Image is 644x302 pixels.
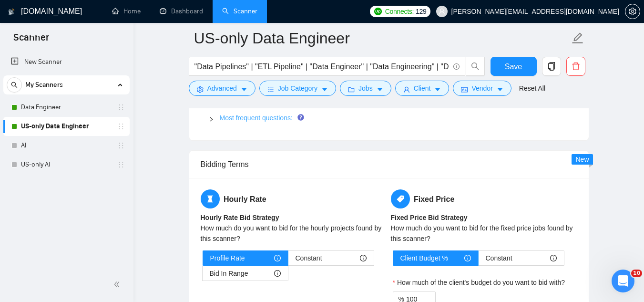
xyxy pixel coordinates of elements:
span: caret-down [497,86,503,93]
span: search [466,62,484,71]
span: setting [625,8,640,15]
a: Reset All [519,83,545,94]
span: Constant [296,251,322,265]
iframe: Intercom live chat [612,270,634,292]
span: tag [391,189,410,208]
span: folder [348,86,355,93]
span: New [575,156,589,163]
span: Scanner [6,31,57,51]
button: userClientcaret-down [395,81,450,96]
span: search [7,82,21,88]
span: Profile Rate [210,251,245,265]
span: idcard [461,86,468,93]
a: setting [625,8,640,15]
span: caret-down [434,86,441,93]
span: hourglass [201,189,220,208]
a: AI [21,136,112,155]
button: settingAdvancedcaret-down [189,81,256,96]
button: delete [566,57,585,76]
span: info-circle [464,255,471,261]
span: info-circle [274,255,281,261]
button: folderJobscaret-down [340,81,391,96]
span: holder [117,104,125,111]
img: upwork-logo.png [374,8,382,15]
a: US-only AI [21,155,112,174]
div: Bidding Terms [201,151,577,178]
a: US-only Data Engineer [21,117,112,136]
div: How much do you want to bid for the fixed price jobs found by this scanner? [391,223,577,244]
a: New Scanner [11,52,122,72]
li: My Scanners [3,75,130,174]
a: Most frequent questions: [220,114,293,122]
span: double-left [113,280,123,289]
input: Scanner name... [194,26,570,50]
span: user [403,86,410,93]
a: searchScanner [222,7,257,15]
span: user [439,8,445,15]
a: homeHome [112,7,141,15]
input: Search Freelance Jobs... [194,61,449,73]
button: barsJob Categorycaret-down [259,81,336,96]
span: holder [117,123,125,130]
b: Fixed Price Bid Strategy [391,214,468,221]
span: info-circle [274,270,281,277]
span: Vendor [471,83,492,94]
span: copy [542,62,561,71]
button: idcardVendorcaret-down [453,81,511,96]
div: How much do you want to bid for the hourly projects found by this scanner? [201,223,387,244]
span: Advanced [207,83,237,94]
li: New Scanner [3,52,130,72]
span: My Scanners [25,75,63,94]
span: holder [117,142,125,149]
button: setting [625,4,640,19]
span: Jobs [358,83,373,94]
span: 129 [416,6,426,17]
b: Hourly Rate Bid Strategy [201,214,279,221]
span: Connects: [385,6,414,17]
button: copy [542,57,561,76]
span: info-circle [550,255,557,261]
span: edit [572,32,584,44]
span: right [208,116,214,122]
button: search [7,77,22,93]
img: logo [8,4,15,20]
span: Bid In Range [210,266,248,281]
span: Client Budget % [400,251,448,265]
span: setting [197,86,204,93]
span: caret-down [241,86,247,93]
span: info-circle [453,63,460,70]
span: 10 [631,270,642,277]
span: Save [505,61,522,73]
span: delete [567,62,585,71]
div: Most frequent questions: [201,107,577,129]
button: Save [491,57,537,76]
a: Data Engineer [21,98,112,117]
div: Tooltip anchor [296,113,305,122]
span: caret-down [377,86,383,93]
span: caret-down [321,86,328,93]
span: Job Category [278,83,317,94]
span: info-circle [360,255,367,261]
a: dashboardDashboard [160,7,203,15]
span: Client [414,83,431,94]
span: Constant [486,251,512,265]
label: How much of the client's budget do you want to bid with? [393,277,565,288]
h5: Hourly Rate [201,189,387,208]
h5: Fixed Price [391,189,577,208]
span: bars [267,86,274,93]
span: holder [117,161,125,168]
button: search [466,57,485,76]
